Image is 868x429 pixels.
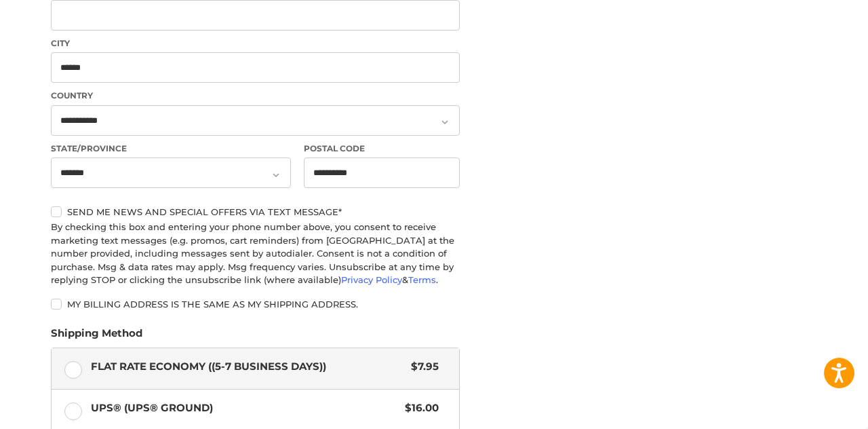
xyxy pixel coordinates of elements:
[399,400,439,416] span: $16.00
[91,359,405,375] span: Flat Rate Economy ((5-7 Business Days))
[51,221,460,287] div: By checking this box and entering your phone number above, you consent to receive marketing text ...
[304,143,460,155] label: Postal Code
[51,326,142,348] legend: Shipping Method
[51,143,291,155] label: State/Province
[51,90,460,102] label: Country
[51,37,460,50] label: City
[405,359,439,375] span: $7.95
[91,400,399,416] span: UPS® (UPS® Ground)
[341,274,402,285] a: Privacy Policy
[51,206,460,217] label: Send me news and special offers via text message*
[408,274,436,285] a: Terms
[51,299,460,310] label: My billing address is the same as my shipping address.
